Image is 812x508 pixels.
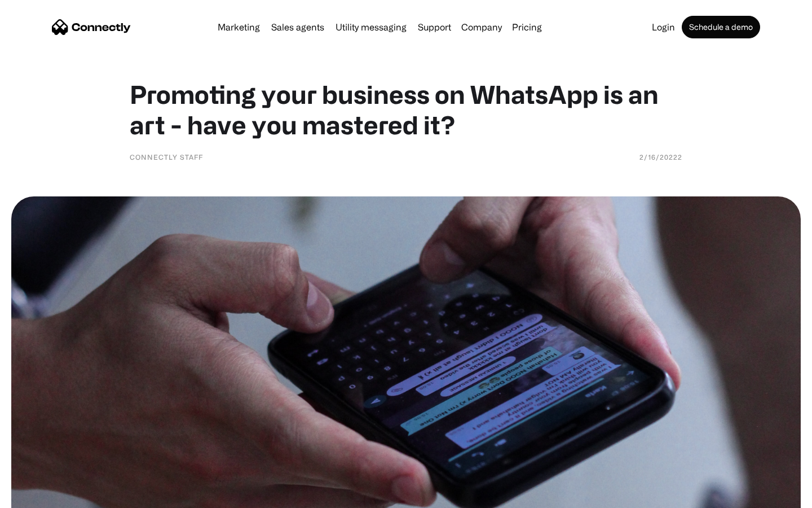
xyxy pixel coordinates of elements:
a: Marketing [213,23,264,32]
ul: Language list [23,488,68,504]
a: Utility messaging [331,23,411,32]
h1: Promoting your business on WhatsApp is an art - have you mastered it? [130,79,682,140]
a: Pricing [507,23,546,32]
div: Connectly Staff [130,151,203,163]
div: Company [461,19,502,35]
div: 2/16/20222 [639,151,682,163]
div: Company [458,19,505,35]
a: home [52,19,131,36]
a: Login [647,23,679,32]
a: Sales agents [267,23,329,32]
a: Schedule a demo [682,16,760,38]
aside: Language selected: English [11,488,68,504]
a: Support [413,23,456,32]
